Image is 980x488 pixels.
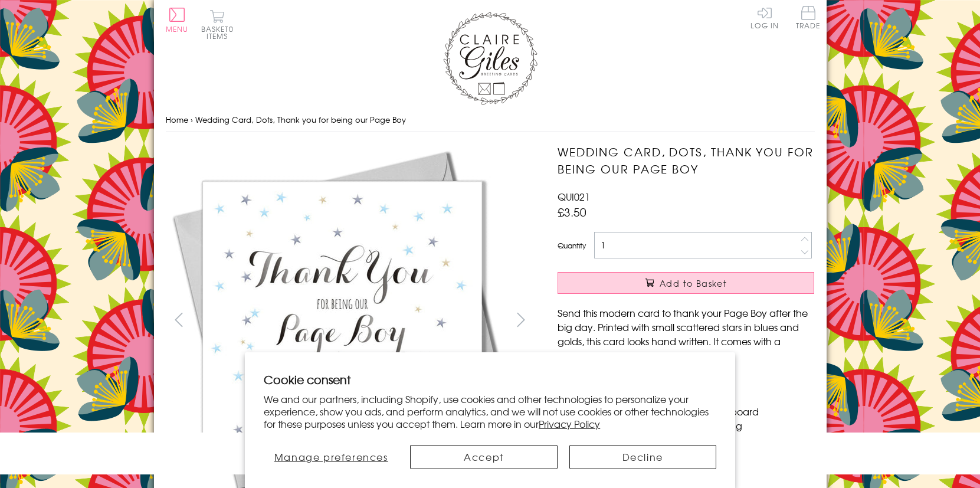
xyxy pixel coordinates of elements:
[166,114,188,125] a: Home
[558,272,814,294] button: Add to Basket
[660,277,727,289] span: Add to Basket
[558,204,586,220] span: £3.50
[264,371,716,388] h2: Cookie consent
[195,114,406,125] span: Wedding Card, Dots, Thank you for being our Page Boy
[569,445,716,469] button: Decline
[410,445,557,469] button: Accept
[166,108,815,132] nav: breadcrumbs
[558,189,590,204] span: QUI021
[264,445,398,469] button: Manage preferences
[207,24,234,41] span: 0 items
[539,417,600,431] a: Privacy Policy
[558,143,814,178] h1: Wedding Card, Dots, Thank you for being our Page Boy
[750,6,779,29] a: Log In
[796,6,821,29] span: Trade
[558,240,586,251] label: Quantity
[443,12,537,105] img: Claire Giles Greetings Cards
[796,6,821,31] a: Trade
[166,8,189,32] button: Menu
[558,306,814,362] p: Send this modern card to thank your Page Boy after the big day. Printed with small scattered star...
[166,306,192,333] button: prev
[201,9,234,40] button: Basket0 items
[264,393,716,430] p: We and our partners, including Shopify, use cookies and other technologies to personalize your ex...
[274,450,388,464] span: Manage preferences
[166,24,189,34] span: Menu
[191,114,193,125] span: ›
[507,306,534,333] button: next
